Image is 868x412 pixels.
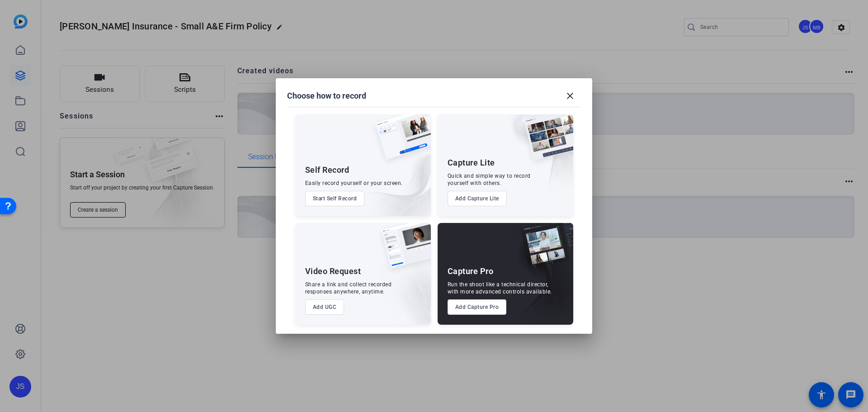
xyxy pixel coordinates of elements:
[305,299,344,315] button: Add UGC
[517,114,573,170] img: capture-lite.png
[492,114,573,205] img: embarkstudio-capture-lite.png
[305,180,403,187] div: Easily record yourself or your screen.
[305,191,365,206] button: Start Self Record
[305,165,349,175] div: Self Record
[448,191,507,206] button: Add Capture Lite
[514,223,573,278] img: capture-pro.png
[448,172,531,187] div: Quick and simple way to record yourself with others.
[352,134,431,216] img: embarkstudio-self-record.png
[378,251,431,325] img: embarkstudio-ugc-content.png
[506,234,573,325] img: embarkstudio-capture-pro.png
[375,223,431,278] img: ugc-content.png
[448,266,494,277] div: Capture Pro
[368,114,431,169] img: self-record.png
[448,299,507,315] button: Add Capture Pro
[305,281,392,295] div: Share a link and collect recorded responses anywhere, anytime.
[287,90,366,101] h1: Choose how to record
[565,90,576,101] mat-icon: close
[448,157,495,168] div: Capture Lite
[448,281,552,295] div: Run the shoot like a technical director, with more advanced controls available.
[305,266,361,277] div: Video Request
